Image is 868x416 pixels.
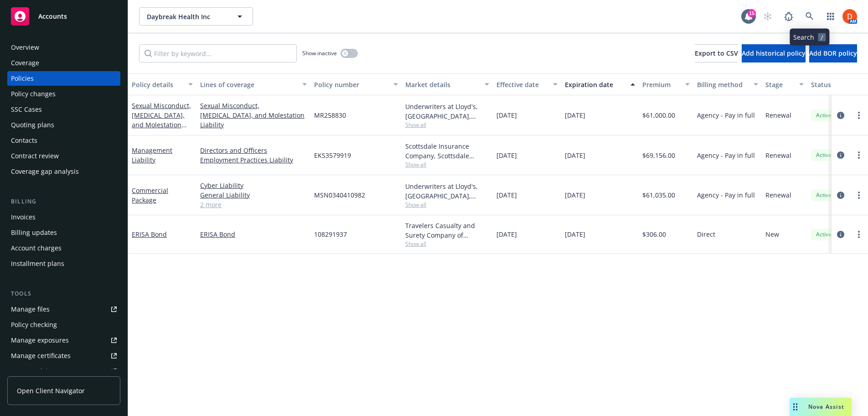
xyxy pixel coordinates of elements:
div: Market details [405,80,479,89]
a: Employment Practices Liability [200,155,307,165]
button: Effective date [493,73,561,95]
span: Active [815,191,833,199]
a: Report a Bug [780,7,798,26]
input: Filter by keyword... [139,44,297,62]
span: [DATE] [565,229,585,239]
div: Tools [7,289,120,298]
a: Sexual Misconduct, [MEDICAL_DATA], and Molestation Liability [200,101,307,130]
a: Start snowing [759,7,777,26]
img: photo [842,9,857,24]
a: Policies [7,71,120,86]
button: Nova Assist [790,398,852,416]
div: Manage certificates [11,348,71,363]
span: Renewal [765,151,791,160]
a: circleInformation [835,150,846,161]
div: Billing updates [11,225,57,240]
span: Show inactive [302,49,337,57]
a: Invoices [7,210,120,224]
a: Commercial Package [132,186,168,204]
span: [DATE] [565,190,585,200]
a: Overview [7,40,120,55]
span: Export to CSV [695,49,738,57]
span: MSN0340410982 [314,190,365,200]
a: Management Liability [132,146,172,164]
a: Contacts [7,133,120,148]
div: Billing method [697,80,748,89]
button: Daybreak Health Inc [139,7,253,26]
span: $61,000.00 [642,110,675,120]
button: Stage [762,73,807,95]
span: Active [815,111,833,120]
div: Manage exposures [11,333,69,348]
button: Lines of coverage [196,73,310,95]
span: Add BOR policy [809,49,857,57]
div: Contacts [11,133,37,148]
a: Cyber Liability [200,181,307,190]
span: Renewal [765,190,791,200]
span: [DATE] [565,151,585,160]
span: Show all [405,240,489,248]
span: Show all [405,201,489,208]
span: Nova Assist [808,403,844,411]
div: Expiration date [565,80,625,89]
div: Scottsdale Insurance Company, Scottsdale Insurance Company (Nationwide), RT Specialty Insurance S... [405,141,489,161]
div: Effective date [496,80,548,89]
span: $61,035.00 [642,190,675,200]
button: Market details [402,73,493,95]
span: Accounts [38,13,67,20]
a: Installment plans [7,256,120,271]
div: Underwriters at Lloyd's, [GEOGRAPHIC_DATA], [PERSON_NAME] of [GEOGRAPHIC_DATA], RT Specialty Insu... [405,182,489,201]
span: [DATE] [565,110,585,120]
a: Manage exposures [7,333,120,348]
div: Overview [11,40,39,55]
div: Coverage gap analysis [11,164,79,179]
span: Show all [405,161,489,168]
div: Policy checking [11,317,57,332]
div: Premium [642,80,680,89]
a: Manage files [7,302,120,317]
div: Manage files [11,302,50,317]
a: Directors and Officers [200,146,307,155]
span: [DATE] [496,229,517,239]
a: General Liability [200,190,307,200]
span: [DATE] [496,151,517,160]
a: 2 more [200,200,307,209]
button: Add BOR policy [809,44,857,62]
a: Search [801,7,819,26]
div: Coverage [11,56,39,70]
a: Policy changes [7,87,120,101]
div: Underwriters at Lloyd's, [GEOGRAPHIC_DATA], [PERSON_NAME] of [GEOGRAPHIC_DATA], RT Specialty Insu... [405,102,489,121]
a: ERISA Bond [200,229,307,239]
a: SSC Cases [7,102,120,117]
button: Premium [639,73,693,95]
span: 108291937 [314,229,347,239]
span: EKS3579919 [314,151,351,160]
span: Agency - Pay in full [697,151,755,160]
a: Manage claims [7,364,120,379]
a: Sexual Misconduct, [MEDICAL_DATA], and Molestation Liability [132,101,191,139]
span: Open Client Navigator [17,386,85,395]
a: circleInformation [835,110,846,121]
span: $69,156.00 [642,151,675,160]
div: Lines of coverage [200,80,297,89]
a: Account charges [7,241,120,255]
button: Add historical policy [742,44,806,62]
span: Agency - Pay in full [697,190,755,200]
span: [DATE] [496,190,517,200]
span: Direct [697,229,715,239]
a: circleInformation [835,229,846,240]
div: 15 [748,9,756,17]
a: circleInformation [835,190,846,201]
div: Contract review [11,149,59,163]
div: Account charges [11,241,62,255]
a: more [853,229,864,240]
a: Accounts [7,4,120,29]
a: more [853,150,864,161]
div: Manage claims [11,364,57,379]
button: Policy details [128,73,196,95]
a: more [853,190,864,201]
div: Drag to move [790,398,801,416]
span: Agency - Pay in full [697,110,755,120]
div: Installment plans [11,256,64,271]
